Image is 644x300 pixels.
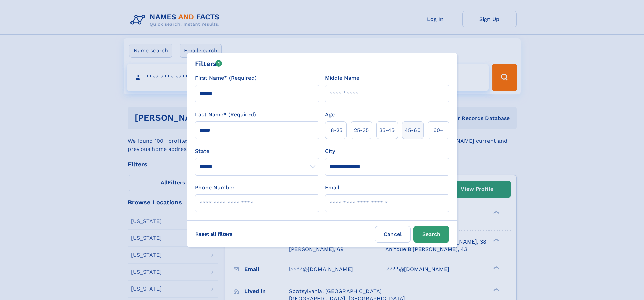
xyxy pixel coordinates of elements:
button: Search [413,226,449,243]
span: 60+ [433,126,444,134]
span: 35‑45 [379,126,395,134]
span: 45‑60 [405,126,421,134]
label: Cancel [375,226,411,243]
label: Age [325,111,335,119]
div: Filters [195,59,222,69]
label: Phone Number [195,184,235,192]
label: First Name* (Required) [195,74,257,82]
span: 18‑25 [329,126,342,134]
span: 25‑35 [354,126,369,134]
label: City [325,147,335,155]
label: Middle Name [325,74,359,82]
label: Reset all filters [191,226,237,242]
label: Last Name* (Required) [195,111,256,119]
label: State [195,147,319,155]
label: Email [325,184,339,192]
